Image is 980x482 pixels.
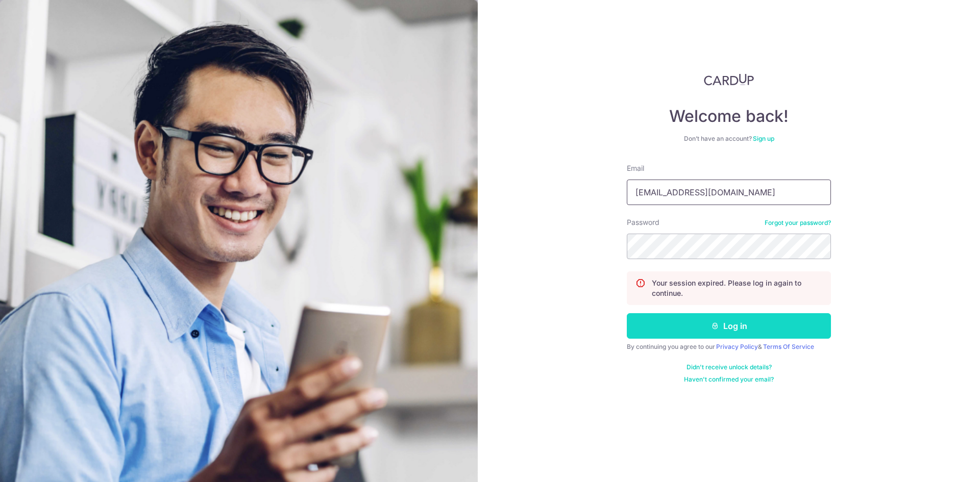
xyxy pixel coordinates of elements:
[753,135,774,142] a: Sign up
[763,343,814,350] a: Terms Of Service
[765,219,831,227] a: Forgot your password?
[627,343,831,351] div: By continuing you agree to our &
[627,106,831,126] h4: Welcome back!
[627,135,831,143] div: Don’t have an account?
[704,73,754,86] img: CardUp Logo
[652,278,822,298] p: Your session expired. Please log in again to continue.
[716,343,758,350] a: Privacy Policy
[687,363,772,371] a: Didn't receive unlock details?
[684,375,774,384] a: Haven't confirmed your email?
[627,313,831,339] button: Log in
[627,180,831,205] input: Enter your Email
[627,163,644,173] label: Email
[627,217,659,227] label: Password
